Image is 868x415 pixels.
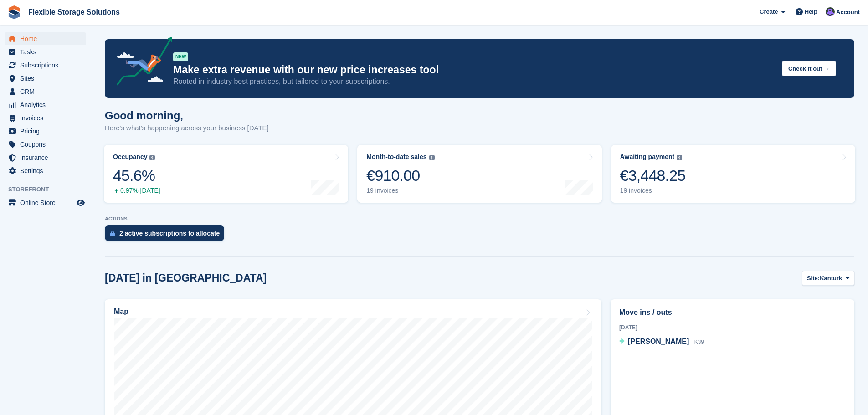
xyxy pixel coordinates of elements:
[113,166,160,185] div: 45.6%
[5,138,86,151] a: menu
[357,145,601,203] a: Month-to-date sales €910.00 19 invoices
[110,231,115,236] img: active_subscription_to_allocate_icon-d502201f5373d7db506a760aba3b589e785aa758c864c3986d89f69b8ff3...
[5,72,86,85] a: menu
[620,153,675,161] div: Awaiting payment
[173,77,775,87] p: Rooted in industry best practices, but tailored to your subscriptions.
[5,125,86,138] a: menu
[20,98,75,111] span: Analytics
[5,112,86,124] a: menu
[5,85,86,98] a: menu
[105,225,229,246] a: 2 active subscriptions to allocate
[5,196,86,209] a: menu
[104,145,348,203] a: Occupancy 45.6% 0.97% [DATE]
[20,138,75,151] span: Coupons
[20,46,75,58] span: Tasks
[760,7,778,16] span: Create
[5,164,86,177] a: menu
[807,274,820,283] span: Site:
[619,323,846,332] div: [DATE]
[620,187,686,195] div: 19 invoices
[805,7,817,16] span: Help
[366,166,434,185] div: €910.00
[105,272,267,284] h2: [DATE] in [GEOGRAPHIC_DATA]
[114,307,128,316] h2: Map
[8,185,91,194] span: Storefront
[7,5,21,19] img: stora-icon-8386f47178a22dfd0bd8f6a31ec36ba5ce8667c1dd55bd0f319d3a0aa187defe.svg
[782,61,836,76] button: Check it out →
[677,155,682,160] img: icon-info-grey-7440780725fd019a000dd9b08b2336e03edf1995a4989e88bcd33f0948082b44.svg
[105,109,269,122] h1: Good morning,
[149,155,155,160] img: icon-info-grey-7440780725fd019a000dd9b08b2336e03edf1995a4989e88bcd33f0948082b44.svg
[5,59,86,72] a: menu
[5,46,86,58] a: menu
[5,98,86,111] a: menu
[20,112,75,124] span: Invoices
[20,85,75,98] span: CRM
[20,151,75,164] span: Insurance
[113,187,160,195] div: 0.97% [DATE]
[836,8,860,17] span: Account
[20,59,75,72] span: Subscriptions
[113,153,147,161] div: Occupancy
[5,151,86,164] a: menu
[611,145,855,203] a: Awaiting payment €3,448.25 19 invoices
[366,187,434,195] div: 19 invoices
[119,230,220,237] div: 2 active subscriptions to allocate
[173,52,188,61] div: NEW
[109,37,173,89] img: price-adjustments-announcement-icon-8257ccfd72463d97f412b2fc003d46551f7dbcb40ab6d574587a9cd5c0d94...
[366,153,426,161] div: Month-to-date sales
[25,5,123,20] a: Flexible Storage Solutions
[20,72,75,85] span: Sites
[105,123,269,133] p: Here's what's happening across your business [DATE]
[20,196,75,209] span: Online Store
[694,339,704,345] span: K39
[20,32,75,45] span: Home
[619,336,704,348] a: [PERSON_NAME] K39
[5,32,86,45] a: menu
[105,216,854,222] p: ACTIONS
[20,164,75,177] span: Settings
[429,155,435,160] img: icon-info-grey-7440780725fd019a000dd9b08b2336e03edf1995a4989e88bcd33f0948082b44.svg
[619,307,846,318] h2: Move ins / outs
[802,271,854,286] button: Site: Kanturk
[20,125,75,138] span: Pricing
[628,338,689,345] span: [PERSON_NAME]
[173,63,775,77] p: Make extra revenue with our new price increases tool
[820,274,842,283] span: Kanturk
[75,197,86,208] a: Preview store
[620,166,686,185] div: €3,448.25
